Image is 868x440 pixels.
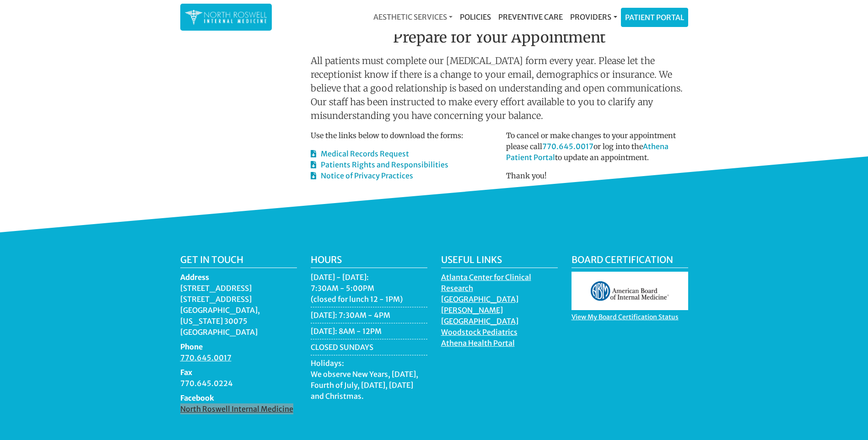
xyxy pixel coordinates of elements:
[311,160,448,169] a: Patients Rights and Responsibilities
[311,130,493,141] p: Use the links below to download the forms:
[542,142,593,151] a: 770.645.0017
[370,8,456,26] a: Aesthetic Services
[311,358,427,404] li: Holidays: We observe New Years, [DATE], Fourth of July, [DATE], [DATE] and Christmas.
[311,310,427,323] li: [DATE]: 7:30AM - 4PM
[180,392,297,403] dt: Facebook
[506,130,688,163] p: To cancel or make changes to your appointment please call or log into the to update an appointment.
[311,54,688,123] p: All patients must complete our [MEDICAL_DATA] form every year. Please let the receptionist know i...
[180,378,297,389] dd: 770.645.0224
[311,272,427,307] li: [DATE] - [DATE]: 7:30AM - 5:00PM (closed for lunch 12 - 1PM)
[441,327,518,339] a: Woodstock Pediatrics
[180,341,297,352] dt: Phone
[185,8,267,26] img: North Roswell Internal Medicine
[571,313,679,323] a: View My Board Certification Status
[571,254,688,268] h5: Board Certification
[441,254,558,268] h5: Useful Links
[180,404,293,416] a: North Roswell Internal Medicine
[180,254,297,268] h5: Get in touch
[441,295,518,317] a: [GEOGRAPHIC_DATA][PERSON_NAME]
[180,272,297,283] dt: Address
[621,8,688,27] a: Patient Portal
[311,171,413,180] a: Notice of Privacy Practices
[311,342,427,355] li: CLOSED SUNDAYS
[566,8,620,26] a: Providers
[506,142,669,162] a: Athena Patient Portal
[311,149,409,158] a: Medical Records Request
[180,283,297,338] dd: [STREET_ADDRESS] [STREET_ADDRESS] [GEOGRAPHIC_DATA], [US_STATE] 30075 [GEOGRAPHIC_DATA]
[456,8,495,26] a: Policies
[180,367,297,378] dt: Fax
[180,353,232,365] a: 770.645.0017
[571,272,688,310] img: aboim_logo.gif
[506,170,688,181] p: Thank you!
[441,273,531,295] a: Atlanta Center for Clinical Research
[441,317,518,328] a: [GEOGRAPHIC_DATA]
[495,8,566,26] a: Preventive Care
[311,254,427,268] h5: Hours
[441,338,515,350] a: Athena Health Portal
[311,326,427,339] li: [DATE]: 8AM - 12PM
